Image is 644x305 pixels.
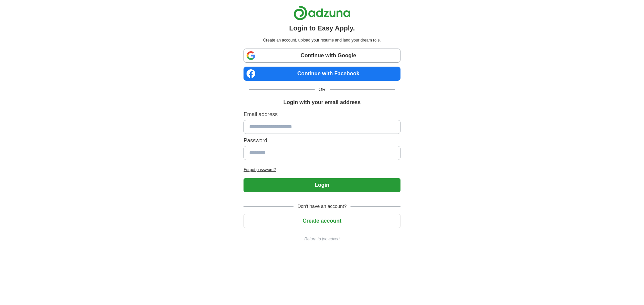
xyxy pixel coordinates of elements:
[245,37,399,43] p: Create an account, upload your resume and land your dream role.
[244,218,400,224] a: Create account
[244,167,400,173] a: Forgot password?
[283,98,361,106] h1: Login with your email address
[244,110,400,119] label: Email address
[244,137,400,145] label: Password
[244,67,400,81] a: Continue with Facebook
[293,5,351,20] img: Adzuna logo
[244,236,400,242] a: Return to job advert
[315,86,330,93] span: OR
[244,178,400,192] button: Login
[293,203,351,210] span: Don't have an account?
[244,49,400,63] a: Continue with Google
[244,214,400,228] button: Create account
[289,23,355,33] h1: Login to Easy Apply.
